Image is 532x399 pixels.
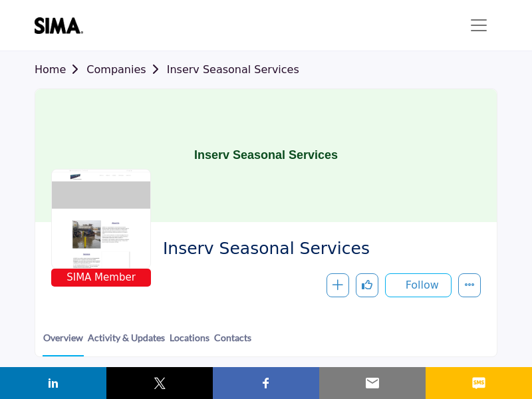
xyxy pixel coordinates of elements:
[152,375,168,391] img: twitter sharing button
[213,331,252,355] a: Contacts
[258,375,274,391] img: facebook sharing button
[460,12,497,39] button: Toggle navigation
[167,63,299,76] a: Inserv Seasonal Services
[471,375,487,391] img: sms sharing button
[163,238,471,260] span: Inserv Seasonal Services
[43,331,84,356] a: Overview
[169,331,210,355] a: Locations
[87,331,166,355] a: Activity & Updates
[458,273,481,297] button: More details
[86,63,166,76] a: Companies
[364,375,380,391] img: email sharing button
[35,17,90,34] img: site Logo
[45,375,61,391] img: linkedin sharing button
[54,270,148,285] span: SIMA Member
[356,273,378,297] button: Like
[194,89,338,222] h1: Inserv Seasonal Services
[385,273,452,297] button: Follow
[35,63,86,76] a: Home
